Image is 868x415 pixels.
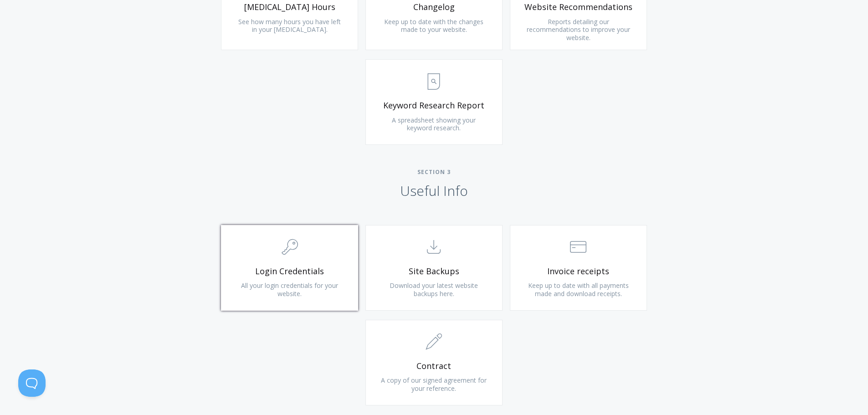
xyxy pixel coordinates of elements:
span: Website Recommendations [524,2,633,12]
span: Changelog [380,2,488,12]
span: Reports detailing our recommendations to improve your website. [527,17,630,42]
span: [MEDICAL_DATA] Hours [235,2,344,12]
span: Login Credentials [235,266,344,277]
iframe: Toggle Customer Support [18,369,46,397]
span: Site Backups [380,266,488,277]
span: All your login credentials for your website. [241,281,338,298]
span: A copy of our signed agreement for your reference. [381,376,487,393]
a: Site Backups Download your latest website backups here. [365,225,503,311]
span: A spreadsheet showing your keyword research. [392,116,476,133]
span: Contract [380,361,488,371]
span: Keep up to date with all payments made and download receipts. [528,281,629,298]
span: See how many hours you have left in your [MEDICAL_DATA]. [238,17,341,34]
span: Keep up to date with the changes made to your website. [384,17,483,34]
a: Keyword Research Report A spreadsheet showing your keyword research. [365,59,503,145]
span: Keyword Research Report [380,100,488,111]
a: Invoice receipts Keep up to date with all payments made and download receipts. [510,225,647,311]
a: Login Credentials All your login credentials for your website. [221,225,358,311]
a: Contract A copy of our signed agreement for your reference. [365,320,503,405]
span: Invoice receipts [524,266,633,277]
span: Download your latest website backups here. [390,281,478,298]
